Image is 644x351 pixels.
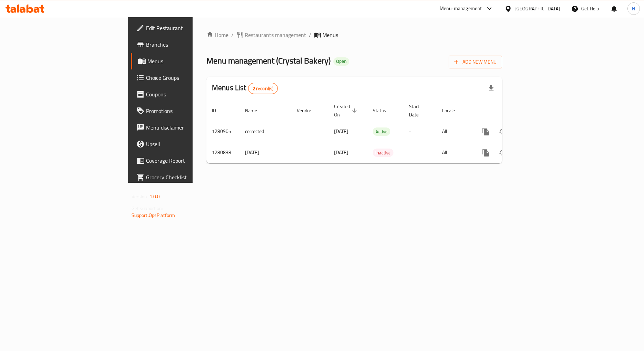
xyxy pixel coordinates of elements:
[131,192,148,201] span: Version:
[449,56,502,68] button: Add New Menu
[632,5,635,12] span: N
[322,31,338,39] span: Menus
[236,31,306,39] a: Restaurants management
[131,103,236,119] a: Promotions
[146,90,230,98] span: Coupons
[437,142,472,163] td: All
[131,36,236,53] a: Branches
[146,173,230,181] span: Grocery Checklist
[146,40,230,49] span: Branches
[206,53,331,68] span: Menu management ( Crystal Bakery )
[240,121,291,142] td: corrected
[442,106,464,115] span: Locale
[212,106,225,115] span: ID
[440,4,482,13] div: Menu-management
[373,106,395,115] span: Status
[248,83,278,94] div: Total records count
[131,204,163,213] span: Get support on:
[309,31,311,39] li: /
[131,53,236,69] a: Menus
[409,102,428,119] span: Start Date
[131,20,236,36] a: Edit Restaurant
[206,31,502,39] nav: breadcrumb
[334,148,348,157] span: [DATE]
[248,85,278,92] span: 2 record(s)
[131,152,236,169] a: Coverage Report
[146,140,230,148] span: Upsell
[131,211,175,220] a: Support.OpsPlatform
[245,31,306,39] span: Restaurants management
[454,58,497,66] span: Add New Menu
[149,192,160,201] span: 1.0.0
[146,74,230,82] span: Choice Groups
[245,106,266,115] span: Name
[206,100,549,163] table: enhanced table
[483,80,499,97] div: Export file
[131,119,236,136] a: Menu disclaimer
[494,123,511,140] button: Change Status
[146,24,230,32] span: Edit Restaurant
[403,142,437,163] td: -
[131,86,236,103] a: Coupons
[146,123,230,132] span: Menu disclaimer
[478,123,494,140] button: more
[212,83,278,94] h2: Menus List
[131,136,236,152] a: Upsell
[146,156,230,165] span: Coverage Report
[131,69,236,86] a: Choice Groups
[373,149,393,157] span: Inactive
[334,102,359,119] span: Created On
[373,149,393,157] div: Inactive
[333,57,349,66] div: Open
[437,121,472,142] td: All
[240,142,291,163] td: [DATE]
[333,58,349,64] span: Open
[147,57,230,65] span: Menus
[297,106,320,115] span: Vendor
[494,144,511,161] button: Change Status
[478,144,494,161] button: more
[373,127,390,136] div: Active
[131,169,236,186] a: Grocery Checklist
[403,121,437,142] td: -
[472,100,549,121] th: Actions
[334,127,348,136] span: [DATE]
[373,128,390,136] span: Active
[146,107,230,115] span: Promotions
[515,5,560,12] div: [GEOGRAPHIC_DATA]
